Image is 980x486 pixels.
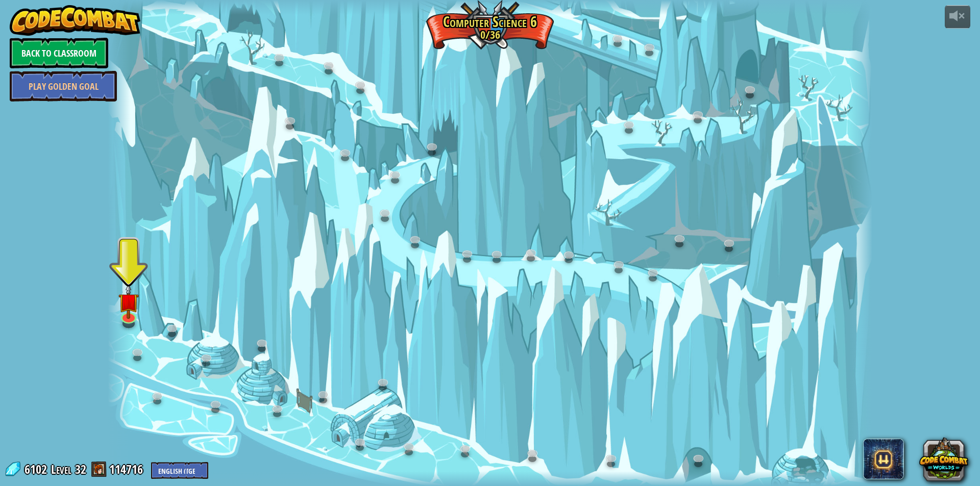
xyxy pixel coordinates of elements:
[24,461,50,477] span: 6102
[945,5,970,29] button: Adjust volume
[75,461,86,477] span: 32
[10,38,108,68] a: Back to Classroom
[10,5,140,36] img: CodeCombat - Learn how to code by playing a game
[109,461,146,477] a: 114716
[51,461,71,478] span: Level
[118,283,139,319] img: level-banner-unstarted.png
[10,71,117,101] a: Play Golden Goal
